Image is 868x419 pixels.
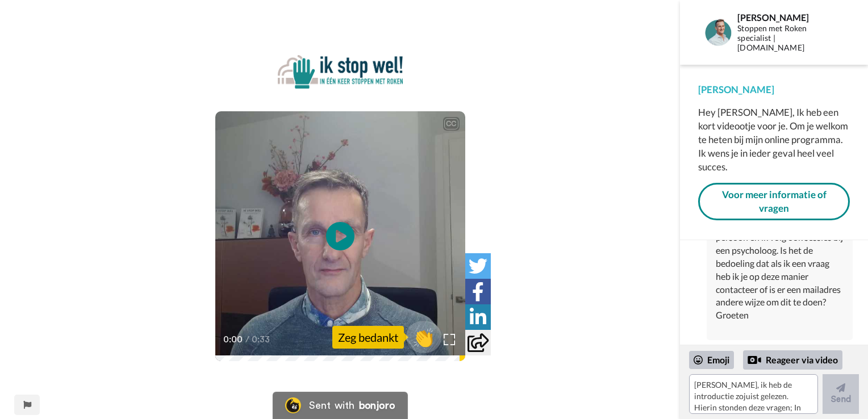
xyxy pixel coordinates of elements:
[285,397,301,413] img: Bonjoro Logo
[273,392,408,419] a: Bonjoro LogoSent withbonjoro
[737,24,837,52] div: Stoppen met Roken specialist | [DOMAIN_NAME]
[698,183,850,221] a: Voor meer informatie of vragen
[444,334,455,345] img: Full screen
[223,333,243,346] span: 0:00
[252,333,272,346] span: 0:33
[359,400,395,410] div: bonjoro
[737,12,837,23] div: [PERSON_NAME]
[823,374,859,414] button: Send
[704,19,732,46] img: Profile Image
[406,321,441,353] button: 👏
[332,326,404,349] div: Zeg bedankt
[698,83,850,97] div: [PERSON_NAME]
[309,400,354,410] div: Sent with
[748,353,761,367] div: Reply by Video
[278,55,403,89] img: 9601d93c-4ee2-4881-aaa8-ba52576deda8
[406,326,441,349] span: 👏
[743,350,842,370] div: Reageer via video
[245,333,249,346] span: /
[689,351,734,369] div: Emoji
[444,118,458,129] div: CC
[698,106,850,174] div: Hey [PERSON_NAME], Ik heb een kort videootje voor je. Om je welkom te heten bij mijn online progr...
